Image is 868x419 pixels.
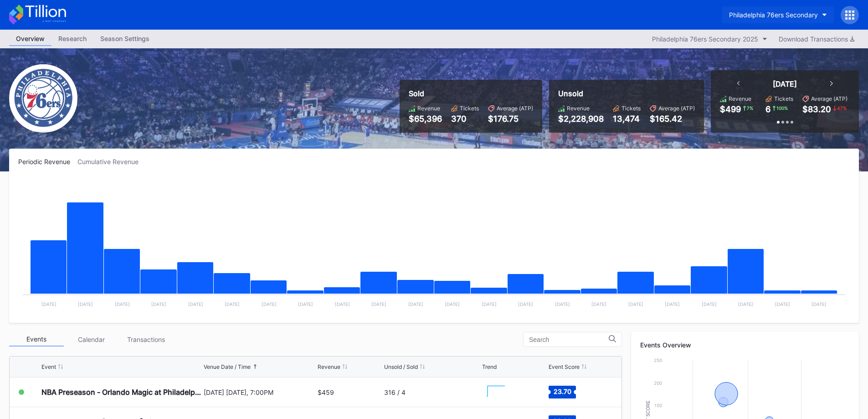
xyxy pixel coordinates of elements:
[417,105,440,112] div: Revenue
[738,301,753,307] text: [DATE]
[811,95,847,102] div: Average (ATP)
[647,33,772,45] button: Philadelphia 76ers Secondary 2025
[41,363,56,370] div: Event
[188,301,203,307] text: [DATE]
[384,388,406,396] div: 316 / 4
[51,32,93,45] div: Research
[549,363,580,370] div: Event Score
[318,363,340,370] div: Revenue
[93,32,156,45] div: Season Settings
[773,79,797,88] div: [DATE]
[591,301,606,307] text: [DATE]
[78,301,93,307] text: [DATE]
[9,32,51,46] a: Overview
[553,388,571,395] text: 23.70
[41,388,201,397] div: NBA Preseason - Orlando Magic at Philadelphia 76ers
[555,301,570,307] text: [DATE]
[371,301,386,307] text: [DATE]
[384,363,418,370] div: Unsold / Sold
[409,114,442,124] div: $65,396
[729,11,818,19] div: Philadelphia 76ers Secondary
[658,105,695,112] div: Average (ATP)
[621,105,641,112] div: Tickets
[836,104,847,112] div: 47 %
[408,301,423,307] text: [DATE]
[460,105,479,112] div: Tickets
[204,388,316,396] div: [DATE] [DATE], 7:00PM
[558,89,695,98] div: Unsold
[665,301,680,307] text: [DATE]
[702,301,717,307] text: [DATE]
[445,301,460,307] text: [DATE]
[115,301,130,307] text: [DATE]
[41,301,56,307] text: [DATE]
[18,177,850,314] svg: Chart title
[18,158,77,166] div: Periodic Revenue
[225,301,240,307] text: [DATE]
[613,114,641,124] div: 13,474
[151,301,166,307] text: [DATE]
[802,104,831,114] div: $83.20
[409,89,533,98] div: Sold
[93,32,156,46] a: Season Settings
[558,114,604,124] div: $2,228,908
[746,104,754,112] div: 7 %
[518,301,533,307] text: [DATE]
[774,95,793,102] div: Tickets
[335,301,350,307] text: [DATE]
[654,403,662,408] text: 150
[654,380,662,386] text: 200
[118,332,173,347] div: Transactions
[640,341,850,349] div: Events Overview
[567,105,590,112] div: Revenue
[720,104,741,114] div: $499
[812,301,827,307] text: [DATE]
[729,95,751,102] div: Revenue
[77,158,146,166] div: Cumulative Revenue
[318,388,334,396] div: $459
[650,114,695,124] div: $165.42
[628,301,643,307] text: [DATE]
[451,114,479,124] div: 370
[654,357,662,363] text: 250
[488,114,533,124] div: $176.75
[51,32,93,46] a: Research
[482,301,497,307] text: [DATE]
[64,332,118,347] div: Calendar
[262,301,277,307] text: [DATE]
[204,363,251,370] div: Venue Date / Time
[482,381,509,403] svg: Chart title
[722,6,834,23] button: Philadelphia 76ers Secondary
[298,301,313,307] text: [DATE]
[775,301,790,307] text: [DATE]
[9,332,64,347] div: Events
[482,363,497,370] div: Trend
[776,104,789,112] div: 100 %
[529,336,609,343] input: Search
[765,104,770,114] div: 6
[774,33,859,45] button: Download Transactions
[497,105,533,112] div: Average (ATP)
[9,64,77,133] img: Philadelphia_76ers.png
[652,35,758,43] div: Philadelphia 76ers Secondary 2025
[779,35,854,43] div: Download Transactions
